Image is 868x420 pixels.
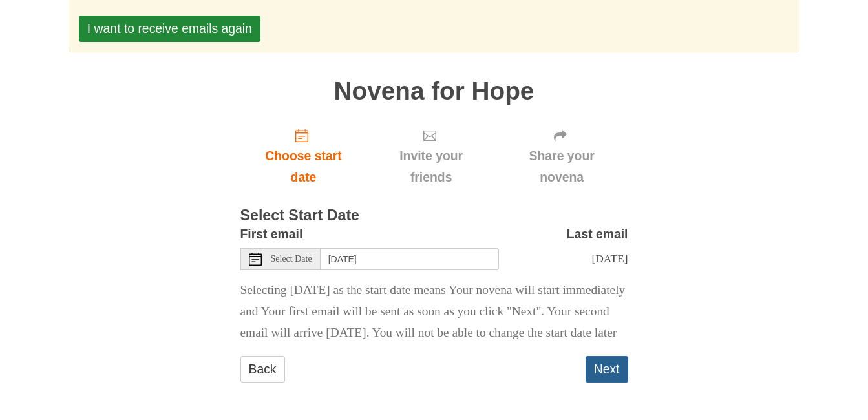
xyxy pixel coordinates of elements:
a: Back [240,356,285,383]
input: Use the arrow keys to pick a date [321,248,499,270]
span: Invite your friends [379,145,482,188]
span: Share your novena [509,145,615,188]
label: First email [240,224,303,245]
h3: Select Start Date [240,207,628,224]
label: Last email [567,224,628,245]
h1: Novena for Hope [240,78,628,105]
div: Click "Next" to confirm your start date first. [496,118,628,194]
span: [DATE] [591,252,628,265]
a: Choose start date [240,118,367,194]
span: Select Date [271,255,312,264]
button: I want to receive emails again [79,16,260,42]
p: Selecting [DATE] as the start date means Your novena will start immediately and Your first email ... [240,280,628,344]
button: Next [586,356,628,383]
span: Choose start date [253,145,354,188]
div: Click "Next" to confirm your start date first. [366,118,495,194]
